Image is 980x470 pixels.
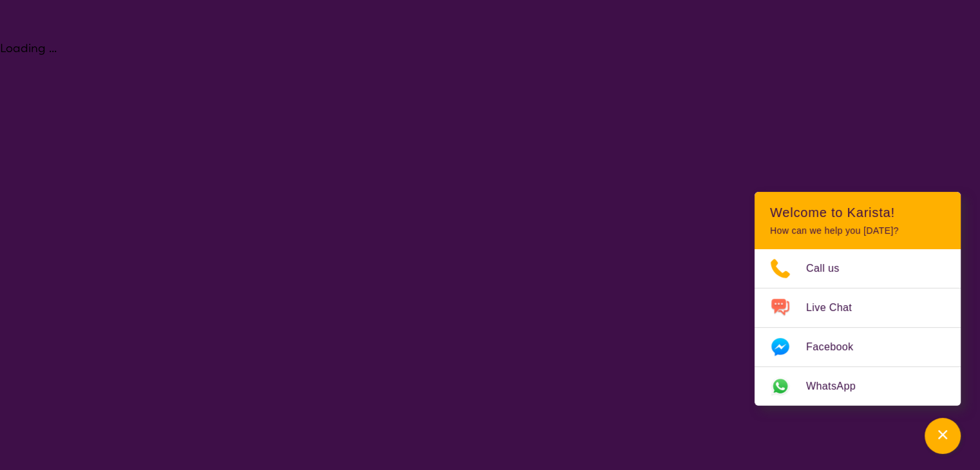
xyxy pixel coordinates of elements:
div: Channel Menu [754,192,961,406]
ul: Choose channel [754,249,961,406]
h2: Welcome to Karista! [770,205,945,220]
span: Live Chat [806,298,867,317]
a: Web link opens in a new tab. [754,367,961,406]
button: Channel Menu [925,418,961,454]
span: Call us [806,259,855,278]
span: WhatsApp [806,377,871,396]
p: How can we help you [DATE]? [770,225,945,236]
span: Facebook [806,337,869,357]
